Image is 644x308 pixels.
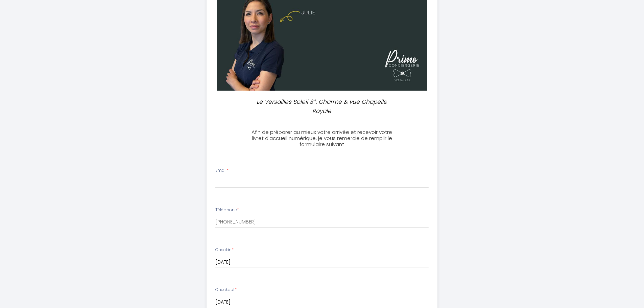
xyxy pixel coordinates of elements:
h3: Afin de préparer au mieux votre arrivée et recevoir votre livret d'accueil numérique, je vous rem... [247,129,397,147]
label: Checkout [215,287,237,293]
label: Email [215,167,229,174]
label: Checkin [215,247,234,253]
p: Le Versailles Soleil 3*: Charme & vue Chapelle Royale [250,97,395,115]
label: Téléphone [215,207,239,213]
